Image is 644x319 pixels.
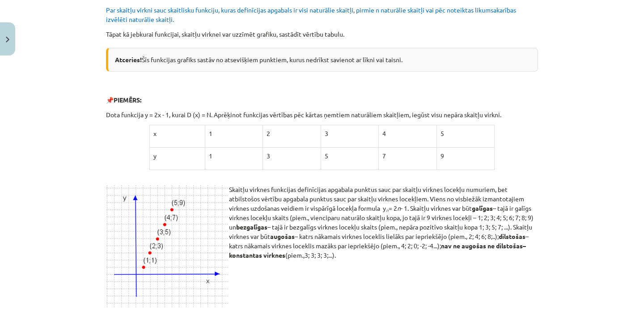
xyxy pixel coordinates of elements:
[236,223,267,231] b: bezgalīgas
[115,55,142,64] b: Atceries!
[106,6,516,23] span: Par skaitļu virkni sauc skaitlisku funkciju, kuras definīcijas apgabals ir visi naturālie skaitļi...
[325,129,375,138] p: 3
[153,129,201,138] p: x
[106,110,538,119] p: Dota funkcija y = 2x - 1, kurai D (x) = N. Aprēķinot funkcijas vērtības pēc kārtas ņemtiem naturā...
[106,30,538,39] p: Tāpat kā jebkurai funkcijai, skaitļu virknei var uzzīmēt grafiku, sastādīt vērtību tabulu.
[267,151,317,161] p: 3
[382,129,432,138] p: 4
[270,232,295,240] b: augošas
[209,129,259,138] p: 1
[153,151,201,161] p: y
[472,204,493,212] b: galīgas
[441,129,491,138] p: 5
[325,151,375,161] p: 5
[106,48,538,72] div: Šīs funkcijas grafiks sastāv no atsevišķiem punktiem, kurus nedrīkst savienot ar līkni vai taisni.
[6,37,9,43] img: icon-close-lesson-0947bae3869378f0d4975bcd49f059093ad1ed9edebbc8119c70593378902aed.svg
[441,151,491,161] p: 9
[441,242,523,250] b: nav ne augošas ne dilstošas
[229,251,285,259] b: konstantas virknes
[386,207,389,213] em: n
[209,151,259,161] p: 1
[267,129,317,138] p: 2
[114,96,141,104] b: PIEMĒRS:
[499,232,525,240] b: dilstošas
[382,151,432,161] p: 7
[106,185,538,260] p: Skaitļu virknes funkcijas definīcijas apgabala punktus sauc par skaitļu virknes locekļu numuriem,...
[397,204,401,212] em: n
[106,95,538,105] p: 📌
[523,242,526,250] strong: –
